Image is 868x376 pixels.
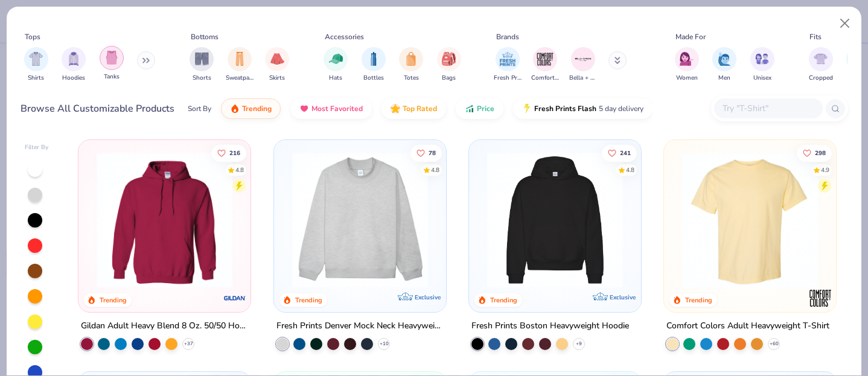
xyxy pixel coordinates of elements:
div: filter for Cropped [809,47,833,83]
div: Tops [25,31,40,42]
span: + 37 [184,340,193,348]
img: 01756b78-01f6-4cc6-8d8a-3c30c1a0c8ac [91,152,238,288]
span: Skirts [269,74,285,83]
div: filter for Women [675,47,699,83]
button: Trending [221,98,281,119]
img: trending.gif [230,104,240,113]
img: Tanks Image [105,51,118,65]
span: Comfort Colors [531,74,559,83]
div: filter for Comfort Colors [531,47,559,83]
span: 241 [620,150,631,156]
div: Sort By [188,103,211,114]
div: filter for Shirts [24,47,48,83]
img: Skirts Image [270,52,284,66]
div: filter for Sweatpants [226,47,254,83]
button: Price [456,98,503,119]
img: a90f7c54-8796-4cb2-9d6e-4e9644cfe0fe [434,152,582,288]
span: Sweatpants [226,74,254,83]
span: Exclusive [610,293,636,301]
span: 298 [815,150,826,156]
button: filter button [100,47,124,83]
button: filter button [437,47,461,83]
span: Most Favorited [311,104,363,113]
img: 91acfc32-fd48-4d6b-bdad-a4c1a30ac3fc [481,152,629,288]
div: filter for Hoodies [62,47,86,83]
span: 216 [229,150,240,156]
img: Bottles Image [367,52,380,66]
button: Close [834,12,857,35]
div: Bottoms [191,31,219,42]
button: Top Rated [381,98,446,119]
img: Cropped Image [814,52,828,66]
span: 78 [428,150,435,156]
img: Shirts Image [29,52,43,66]
span: Fresh Prints [494,74,522,83]
button: filter button [362,47,386,83]
button: filter button [712,47,736,83]
img: Totes Image [404,52,418,66]
img: most_fav.gif [299,104,309,113]
button: Most Favorited [290,98,372,119]
div: filter for Bella + Canvas [569,47,597,83]
button: filter button [324,47,348,83]
button: filter button [62,47,86,83]
span: Bottles [363,74,384,83]
span: 5 day delivery [599,102,643,116]
div: 4.9 [821,165,829,174]
span: + 60 [770,340,779,348]
span: Price [477,104,494,113]
div: filter for Men [712,47,736,83]
span: Men [718,74,730,83]
span: Bella + Canvas [569,74,597,83]
button: Like [211,144,246,161]
img: Sweatpants Image [233,52,246,66]
div: filter for Totes [399,47,423,83]
img: Shorts Image [195,52,209,66]
div: filter for Skirts [265,47,289,83]
img: Bags Image [442,52,455,66]
button: filter button [494,47,522,83]
img: Comfort Colors Image [536,50,554,68]
div: 4.8 [235,165,244,174]
div: filter for Hats [324,47,348,83]
div: 4.8 [626,165,634,174]
div: Browse All Customizable Products [21,101,174,116]
span: Hats [329,74,342,83]
button: filter button [265,47,289,83]
button: Like [602,144,637,161]
span: Totes [404,74,419,83]
button: Like [797,144,832,161]
input: Try "T-Shirt" [721,101,814,115]
span: Shorts [193,74,211,83]
div: Made For [675,31,706,42]
span: Cropped [809,74,833,83]
div: Brands [496,31,519,42]
button: filter button [399,47,423,83]
img: Hats Image [329,52,343,66]
span: Women [676,74,698,83]
button: filter button [750,47,774,83]
div: Accessories [325,31,364,42]
img: flash.gif [522,104,532,113]
button: Like [410,144,441,161]
button: filter button [675,47,699,83]
span: + 10 [379,340,388,348]
div: filter for Unisex [750,47,774,83]
img: d4a37e75-5f2b-4aef-9a6e-23330c63bbc0 [629,152,777,288]
span: Tanks [104,72,120,81]
div: filter for Tanks [100,46,124,81]
div: Gildan Adult Heavy Blend 8 Oz. 50/50 Hooded Sweatshirt [81,319,248,334]
span: Unisex [753,74,771,83]
img: Hoodies Image [67,52,80,66]
img: 029b8af0-80e6-406f-9fdc-fdf898547912 [676,152,824,288]
div: Fits [809,31,822,42]
div: filter for Bottles [362,47,386,83]
div: 4.8 [430,165,439,174]
span: Top Rated [403,104,437,113]
div: Comfort Colors Adult Heavyweight T-Shirt [666,319,829,334]
span: + 9 [576,340,582,348]
button: filter button [226,47,254,83]
button: filter button [809,47,833,83]
div: Filter By [25,143,49,152]
span: Fresh Prints Flash [534,104,596,113]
